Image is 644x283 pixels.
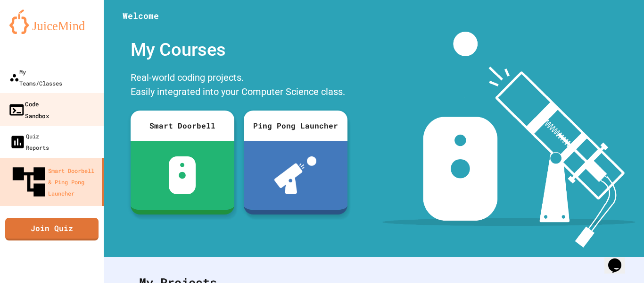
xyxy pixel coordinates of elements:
iframe: chat widget [604,245,635,274]
img: logo-orange.svg [9,9,94,34]
img: sdb-white.svg [169,156,196,194]
img: banner-image-my-projects.png [382,32,635,248]
div: My Teams/Classes [9,66,62,89]
div: My Courses [126,32,352,68]
div: Smart Doorbell & Ping Pong Launcher [9,163,98,201]
div: Ping Pong Launcher [244,111,347,141]
img: ppl-with-ball.png [274,156,316,194]
div: Real-world coding projects. Easily integrated into your Computer Science class. [126,68,352,103]
div: Quiz Reports [9,130,49,153]
a: Join Quiz [5,218,99,240]
div: Code Sandbox [8,98,49,121]
div: Smart Doorbell [131,111,234,141]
